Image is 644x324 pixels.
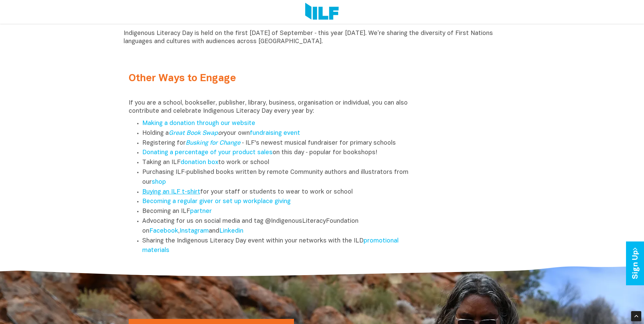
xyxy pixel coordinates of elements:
a: partner [190,209,212,214]
a: Great Book Swap [169,130,218,136]
li: Becoming an ILF [142,207,417,217]
a: Donating a percentage of your product sales [142,150,273,156]
li: Registering for ‑ ILF's newest musical fundraiser for primary schools [142,139,417,148]
p: Indigenous Literacy Day is held on the first [DATE] of September ‑ this year [DATE]. We’re sharin... [124,30,521,46]
li: Purchasing ILF‑published books written by remote Community authors and illustrators from our [142,168,417,187]
li: Taking an ILF to work or school [142,158,417,168]
li: for your staff or students to wear to work or school [142,187,417,197]
li: Sharing the Indigenous Literacy Day event within your networks with the ILD [142,236,417,256]
a: donation box [181,160,218,165]
a: shop [152,179,166,185]
div: Scroll Back to Top [631,311,641,321]
a: Busking for Change [186,140,240,146]
p: If you are a school, bookseller, publisher, library, business, organisation or individual, you ca... [129,99,417,115]
a: Facebook [149,228,178,234]
em: or [169,130,224,136]
a: Becoming a regular giver or set up workplace giving [142,199,291,204]
a: Instagram [180,228,209,234]
li: Advocating for us on social media and tag @IndigenousLiteracyFoundation on , and [142,217,417,236]
h2: Other Ways to Engage [129,73,417,84]
img: Logo [305,3,339,21]
li: Holding a your own [142,129,417,139]
a: Making a donation through our website [142,121,255,126]
a: fundraising event [250,130,300,136]
a: Linkedin [219,228,243,234]
a: Buying an ILF t-shirt [142,189,200,195]
li: on this day ‑ popular for bookshops! [142,148,417,158]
